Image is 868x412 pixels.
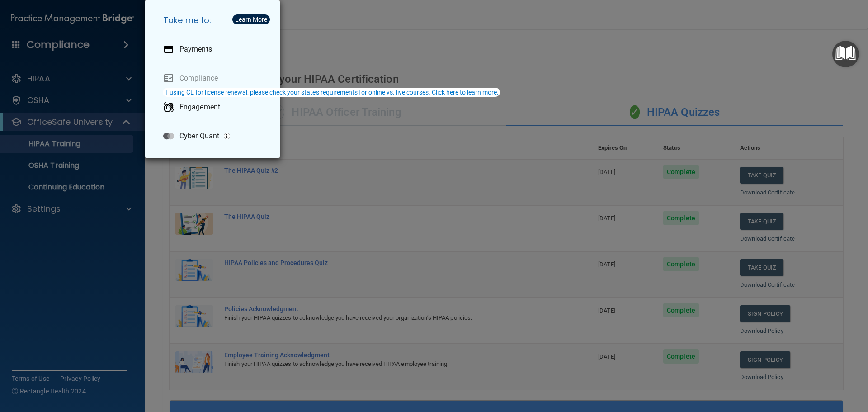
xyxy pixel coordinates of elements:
[164,89,499,95] div: If using CE for license renewal, please check your state's requirements for online vs. live cours...
[156,8,273,33] h5: Take me to:
[156,37,273,62] a: Payments
[156,66,273,91] a: Compliance
[232,14,270,24] button: Learn More
[156,123,273,149] a: Cyber Quant
[832,41,859,67] button: Open Resource Center
[179,103,220,112] p: Engagement
[156,95,273,120] a: Engagement
[179,45,212,54] p: Payments
[179,132,219,141] p: Cyber Quant
[163,88,500,97] button: If using CE for license renewal, please check your state's requirements for online vs. live cours...
[235,16,267,23] div: Learn More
